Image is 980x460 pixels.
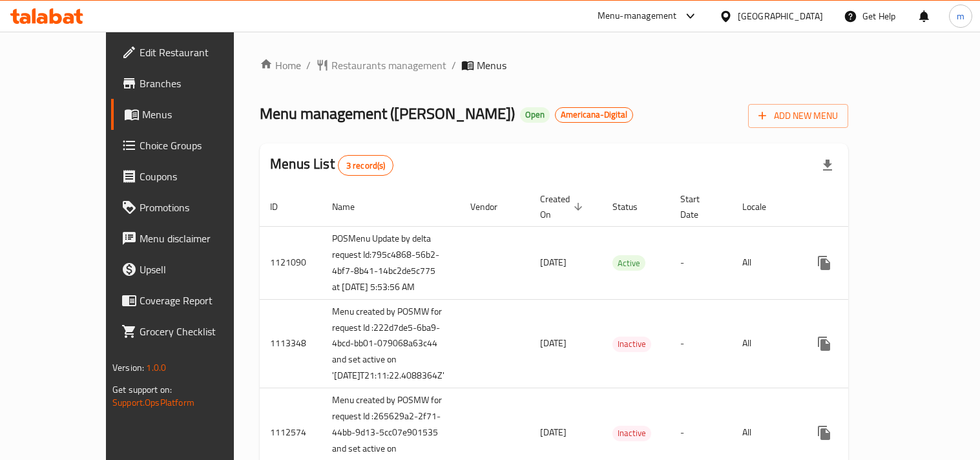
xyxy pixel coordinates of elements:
span: Menus [142,107,259,122]
td: Menu created by POSMW for request Id :222d7de5-6ba9-4bcd-bb01-079068a63c44 and set active on '[DA... [322,299,460,388]
span: Menu disclaimer [140,231,259,246]
button: Change Status [840,247,871,278]
span: Menu management ( [PERSON_NAME] ) [260,99,515,128]
span: Americana-Digital [556,109,632,120]
span: [DATE] [540,254,567,271]
nav: breadcrumb [260,57,848,73]
span: Restaurants management [331,57,446,73]
span: Status [612,199,654,214]
td: - [670,226,732,299]
span: [DATE] [540,424,567,441]
div: Active [612,255,645,271]
td: - [670,299,732,388]
span: Coupons [140,169,259,184]
a: Support.OpsPlatform [112,394,194,411]
td: All [732,299,798,388]
a: Upsell [111,254,269,285]
span: Branches [140,76,259,91]
span: Inactive [612,337,651,351]
div: Menu-management [598,8,677,24]
span: Name [332,199,371,214]
div: [GEOGRAPHIC_DATA] [738,9,823,23]
button: Change Status [840,417,871,448]
button: Change Status [840,328,871,359]
span: m [957,9,964,23]
span: Edit Restaurant [140,45,259,60]
span: Locale [742,199,783,214]
a: Branches [111,68,269,99]
span: Grocery Checklist [140,324,259,339]
a: Choice Groups [111,130,269,161]
span: Add New Menu [758,108,838,124]
a: Coverage Report [111,285,269,316]
a: Menus [111,99,269,130]
span: [DATE] [540,335,567,351]
span: Vendor [470,199,514,214]
span: Upsell [140,262,259,277]
span: Active [612,256,645,271]
span: Promotions [140,200,259,215]
span: Choice Groups [140,138,259,153]
a: Menu disclaimer [111,223,269,254]
button: more [809,247,840,278]
div: Export file [812,150,843,181]
button: more [809,328,840,359]
a: Home [260,57,301,73]
span: 3 record(s) [339,160,393,172]
li: / [452,57,456,73]
span: Inactive [612,426,651,441]
span: Menus [477,57,506,73]
span: Start Date [680,191,716,222]
span: Created On [540,191,587,222]
button: Add New Menu [748,104,848,128]
h2: Menus List [270,154,393,176]
td: All [732,226,798,299]
td: 1113348 [260,299,322,388]
div: Total records count [338,155,394,176]
div: Inactive [612,337,651,352]
span: Open [520,109,550,120]
button: more [809,417,840,448]
a: Promotions [111,192,269,223]
a: Edit Restaurant [111,37,269,68]
span: Get support on: [112,381,172,398]
th: Actions [798,187,943,227]
li: / [306,57,311,73]
a: Restaurants management [316,57,446,73]
div: Inactive [612,426,651,441]
td: 1121090 [260,226,322,299]
a: Grocery Checklist [111,316,269,347]
div: Open [520,107,550,123]
td: POSMenu Update by delta request Id:795c4868-56b2-4bf7-8b41-14bc2de5c775 at [DATE] 5:53:56 AM [322,226,460,299]
span: ID [270,199,295,214]
span: 1.0.0 [146,359,166,376]
a: Coupons [111,161,269,192]
span: Version: [112,359,144,376]
span: Coverage Report [140,293,259,308]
